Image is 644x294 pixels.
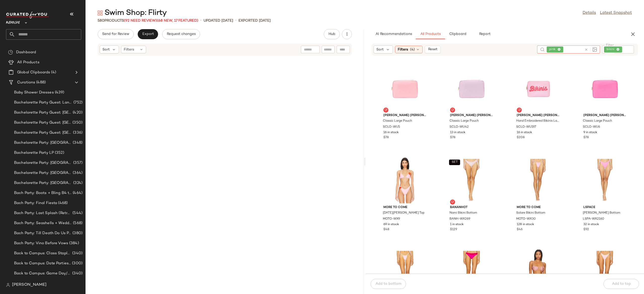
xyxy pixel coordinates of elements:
[383,227,389,232] span: $48
[6,12,49,19] img: cfy_white_logo.C9jOOHJF.svg
[138,29,158,39] button: Export
[8,50,13,55] img: svg%3e
[549,47,557,52] span: pink
[379,65,430,111] img: SCLO-WU5_V1.jpg
[516,125,536,129] span: SCLO-WU197
[200,18,202,24] span: •
[14,170,72,176] span: Bachelorette Party: [GEOGRAPHIC_DATA]
[583,227,589,232] span: $92
[14,120,71,126] span: Bachelorette Party Guest: [GEOGRAPHIC_DATA]
[14,200,57,206] span: Bach Party: Final Fiesta
[162,29,200,39] button: Request changes
[14,110,72,116] span: Bachelorette Party Guest: [GEOGRAPHIC_DATA]
[72,160,83,166] span: (357)
[383,217,400,221] span: MOTO-WX9
[583,211,620,215] span: [PERSON_NAME] Bottom
[583,135,589,140] span: $78
[17,70,50,75] span: Global Clipboards
[450,125,469,129] span: SCLO-WU42
[516,119,559,123] span: Hand Embroidered Bikinis Large Pouch
[446,65,497,111] img: SCLO-WU42_V1.jpg
[583,222,599,227] span: 32 in stock
[14,210,71,216] span: Bach Party: Last Splash (Retro [GEOGRAPHIC_DATA])
[328,32,335,36] span: Hub
[14,251,71,256] span: Back to Campus: Class Staples
[583,119,612,123] span: Classic Large Pouch
[72,190,83,196] span: (464)
[450,205,493,210] span: Bananhot
[451,161,458,164] span: SET
[68,240,79,246] span: (384)
[204,18,233,23] p: updated [DATE]
[383,205,426,210] span: MORE TO COME
[450,211,477,215] span: Nami Bikini Bottom
[383,222,399,227] span: 69 in stock
[398,47,408,52] span: Filters
[379,157,430,203] img: MOTO-WX9_V1.jpg
[450,135,455,140] span: $78
[450,227,457,232] span: $129
[17,80,35,85] span: Curations
[513,65,563,111] img: SCLO-WU197_V1.jpg
[383,125,400,129] span: SCLO-WU5
[518,109,521,112] img: svg%3e
[71,230,83,236] span: (380)
[71,120,83,126] span: (350)
[583,113,626,118] span: [PERSON_NAME] [PERSON_NAME]
[102,47,110,52] span: Sort
[14,230,71,236] span: Bach Party: Till Death Do Us Party
[383,135,389,140] span: $78
[102,32,129,36] span: Send for Review
[450,130,465,135] span: 13 in stock
[540,47,545,52] img: svg%3e
[98,29,134,39] button: Send for Review
[235,18,236,24] span: •
[383,130,399,135] span: 16 in stock
[72,100,83,106] span: (752)
[449,32,466,36] span: Clipboard
[384,109,387,112] img: svg%3e
[72,170,83,176] span: (364)
[420,32,441,36] span: All Products
[579,157,630,203] img: LSPA-WX2160_V1.jpg
[157,19,198,23] span: (68 New, 17 Featured)
[14,150,54,156] span: Bachelorette Party LP
[517,130,532,135] span: 16 in stock
[375,32,412,36] span: AI Recommendations
[71,271,83,276] span: (340)
[14,100,72,106] span: Bachelorette Party Guest: Landing Page
[383,211,424,215] span: [DATE][PERSON_NAME] Top
[71,251,83,256] span: (340)
[14,240,68,246] span: Bach Party: Vino Before Vows
[14,130,72,136] span: Bachelorette Party Guest: [GEOGRAPHIC_DATA]
[517,227,522,232] span: $46
[451,201,454,204] img: svg%3e
[450,217,470,221] span: BANH-WX269
[6,283,10,287] img: svg%3e
[72,130,83,136] span: (336)
[428,47,437,52] span: Reset
[607,47,616,52] span: bikini
[583,217,604,221] span: LSPA-WX2160
[54,150,64,156] span: (352)
[410,47,415,52] span: (4)
[14,90,54,95] span: Baby Shower Dresses
[517,113,559,118] span: [PERSON_NAME] [PERSON_NAME]
[479,32,491,36] span: Report
[14,180,72,186] span: Bachelorette Party: [GEOGRAPHIC_DATA]
[451,109,454,112] img: svg%3e
[124,19,157,23] span: (92 Need Review)
[14,140,72,146] span: Bachelorette Party: [GEOGRAPHIC_DATA]
[14,220,72,226] span: Bach Party: Seashells + Wedding Bells
[35,80,46,85] span: (488)
[71,210,83,216] span: (544)
[516,211,545,215] span: Solare Bikini Bottom
[600,10,632,16] a: Latest Snapshot
[72,220,83,226] span: (568)
[592,47,597,52] img: svg%3e
[16,50,36,55] span: Dashboard
[517,205,559,210] span: MORE TO COME
[517,135,525,140] span: $208
[449,160,460,165] button: SET
[142,32,154,36] span: Export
